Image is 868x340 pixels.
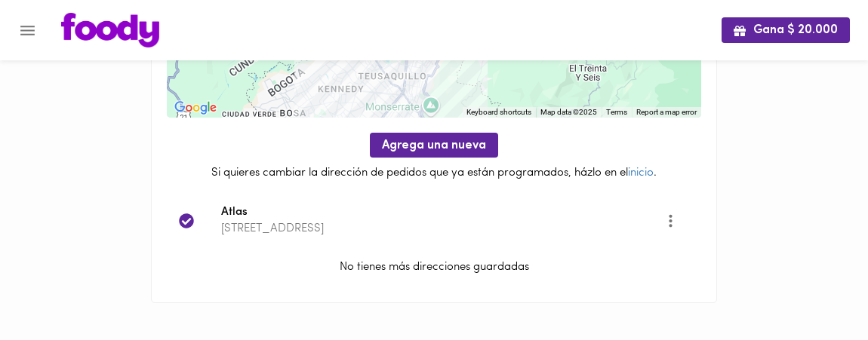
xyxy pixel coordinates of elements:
p: Si quieres cambiar la dirección de pedidos que ya están programados, házlo en el . [167,165,701,181]
a: Open this area in Google Maps (opens a new window) [171,98,220,118]
p: [STREET_ADDRESS] [221,221,665,237]
a: inicio [628,167,654,179]
span: Atlas [221,204,665,222]
img: logo.png [61,13,159,47]
span: Map data ©2025 [540,108,597,116]
span: Agrega una nueva [382,139,486,153]
button: Keyboard shortcuts [466,107,531,118]
iframe: Messagebird Livechat Widget [780,253,853,325]
a: Terms [606,108,627,116]
button: Gana $ 20.000 [722,17,850,42]
button: Opciones [652,202,689,239]
p: No tienes más direcciones guardadas [167,259,701,275]
a: Report a map error [636,108,697,116]
span: Gana $ 20.000 [734,23,838,38]
img: Google [171,98,220,118]
button: Menu [9,12,46,49]
button: Agrega una nueva [370,133,498,158]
